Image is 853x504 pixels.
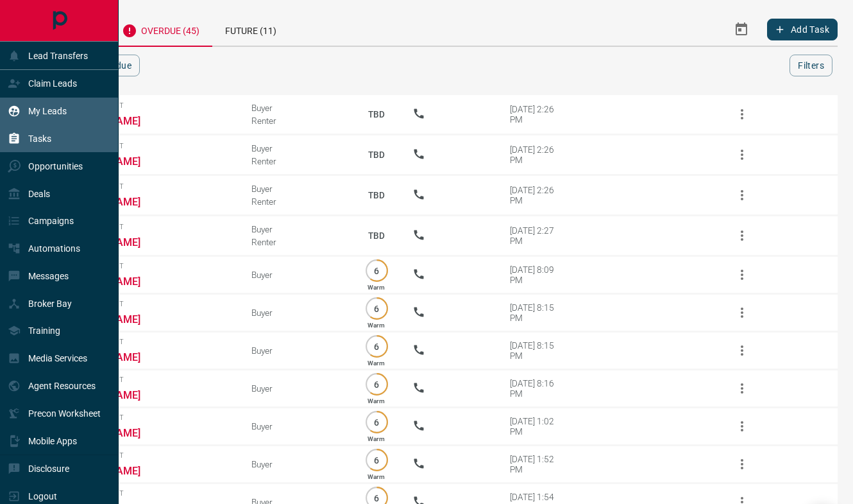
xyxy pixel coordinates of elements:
div: [DATE] 1:02 PM [510,416,564,437]
span: Viewing Request [63,142,232,150]
p: Warm [367,322,385,329]
p: TBD [360,178,393,213]
p: TBD [360,218,393,253]
div: [DATE] 8:15 PM [510,340,564,361]
div: Buyer [251,224,341,234]
div: [DATE] 2:26 PM [510,185,564,205]
span: Viewing Request [63,262,232,270]
span: Viewing Request [63,182,232,191]
p: Warm [367,397,385,404]
p: Warm [367,473,385,480]
div: [DATE] 8:16 PM [510,378,564,399]
p: Warm [367,435,385,442]
p: Warm [367,360,385,367]
div: Buyer [251,345,341,356]
span: Viewing Request [63,489,232,498]
div: Renter [251,116,341,126]
span: Viewing Request [63,413,232,422]
div: Buyer [251,459,341,469]
span: Viewing Request [63,376,232,384]
div: Buyer [251,103,341,113]
div: Renter [251,196,341,207]
span: Viewing Request [63,300,232,308]
p: 6 [372,266,382,275]
p: 6 [372,417,382,427]
button: Select Date Range [726,14,757,45]
p: 6 [372,455,382,465]
span: Viewing Request [63,101,232,110]
div: [DATE] 2:26 PM [510,104,564,125]
div: [DATE] 2:26 PM [510,144,564,165]
div: [DATE] 8:09 PM [510,265,564,285]
button: Add Task [767,19,838,40]
p: Warm [367,284,385,291]
div: Renter [251,156,341,166]
p: TBD [360,137,393,172]
p: TBD [360,97,393,132]
div: [DATE] 2:27 PM [510,225,564,246]
p: 6 [372,493,382,503]
div: Renter [251,237,341,247]
span: Viewing Request [63,223,232,231]
button: Filters [790,55,832,76]
div: [DATE] 8:15 PM [510,302,564,323]
p: 6 [372,379,382,389]
div: Overdue (45) [109,13,212,47]
div: [DATE] 1:52 PM [510,454,564,474]
p: 6 [372,342,382,351]
div: Buyer [251,270,341,280]
div: Future (11) [212,13,289,46]
div: Buyer [251,383,341,394]
div: Buyer [251,184,341,194]
span: Viewing Request [63,338,232,346]
div: Buyer [251,143,341,153]
span: Viewing Request [63,451,232,460]
div: Buyer [251,421,341,431]
div: Buyer [251,308,341,318]
p: 6 [372,304,382,313]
